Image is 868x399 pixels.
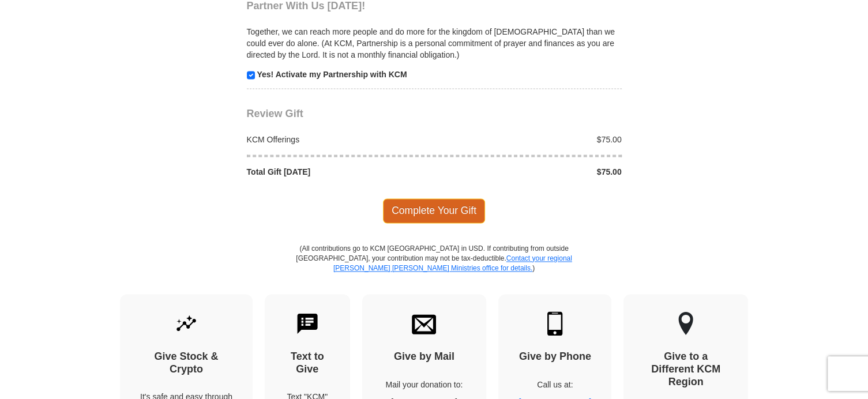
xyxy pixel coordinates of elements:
[285,351,330,375] h4: Text to Give
[241,134,434,145] div: KCM Offerings
[257,70,407,79] strong: Yes! Activate my Partnership with KCM
[296,244,573,294] p: (All contributions go to KCM [GEOGRAPHIC_DATA] in USD. If contributing from outside [GEOGRAPHIC_D...
[644,351,728,388] h4: Give to a Different KCM Region
[678,311,694,336] img: other-region
[241,166,434,178] div: Total Gift [DATE]
[518,351,591,363] h4: Give by Phone
[412,311,436,336] img: envelope.svg
[382,378,467,390] p: Mail your donation to:
[382,351,467,363] h4: Give by Mail
[247,26,622,61] p: Together, we can reach more people and do more for the kingdom of [DEMOGRAPHIC_DATA] than we coul...
[247,108,303,119] span: Review Gift
[295,311,320,336] img: text-to-give.svg
[518,378,591,390] p: Call us at:
[543,311,567,336] img: mobile.svg
[383,198,485,223] span: Complete Your Gift
[140,351,232,375] h4: Give Stock & Crypto
[174,311,198,336] img: give-by-stock.svg
[434,166,628,178] div: $75.00
[333,254,572,272] a: Contact your regional [PERSON_NAME] [PERSON_NAME] Ministries office for details.
[434,134,628,145] div: $75.00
